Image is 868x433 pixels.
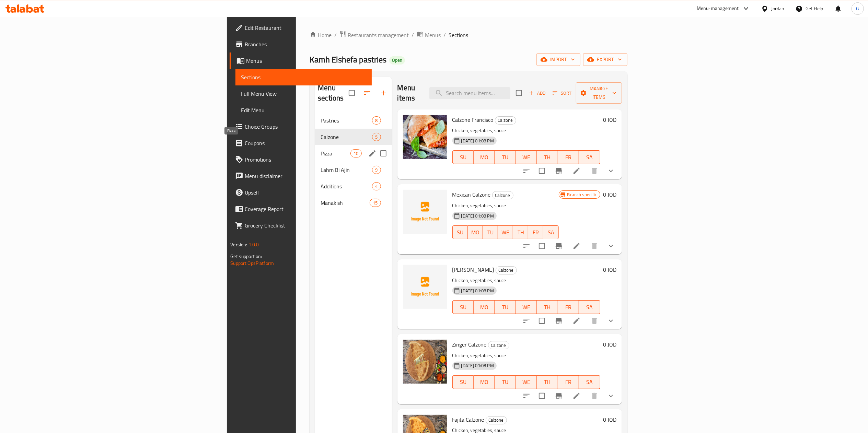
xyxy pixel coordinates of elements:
[350,149,361,157] div: items
[315,145,392,162] div: Pizza10edit
[455,377,471,387] span: SU
[230,184,372,201] a: Upsell
[483,225,498,239] button: TU
[558,375,579,389] button: FR
[474,300,495,314] button: MO
[497,302,513,312] span: TU
[452,351,600,360] p: Chicken, vegetables, sauce
[576,82,622,104] button: Manage items
[315,129,392,145] div: Calzone5
[321,182,372,190] div: Additions
[241,106,366,114] span: Edit Menu
[230,252,262,261] span: Get support on:
[468,225,483,239] button: MO
[497,377,513,387] span: TU
[455,152,471,162] span: SU
[452,300,474,314] button: SU
[528,225,543,239] button: FR
[230,259,274,268] a: Support.OpsPlatform
[443,31,446,39] li: /
[452,414,484,425] span: Fajita Calzone
[516,375,537,389] button: WE
[603,415,616,424] h6: 0 JOD
[476,152,492,162] span: MO
[471,227,480,237] span: MO
[245,155,366,164] span: Promotions
[536,53,580,66] button: import
[486,416,507,424] span: Calzone
[476,377,492,387] span: MO
[321,116,372,125] span: Pastries
[246,57,366,65] span: Menus
[535,239,549,253] span: Select to update
[372,117,380,124] span: 8
[459,362,497,369] span: [DATE] 01:08 PM
[245,139,366,147] span: Coupons
[230,217,372,234] a: Grocery Checklist
[607,167,615,175] svg: Show Choices
[579,300,600,314] button: SA
[245,122,366,131] span: Choice Groups
[235,102,372,118] a: Edit Menu
[537,300,558,314] button: TH
[697,4,739,13] div: Menu-management
[245,24,366,32] span: Edit Restaurant
[607,317,615,325] svg: Show Choices
[230,135,372,151] a: Coupons
[230,151,372,168] a: Promotions
[586,238,603,254] button: delete
[474,375,495,389] button: MO
[403,115,447,159] img: Calzone Francisco
[449,31,468,39] span: Sections
[315,162,392,178] div: Lahm Bi Ajin9
[607,242,615,250] svg: Show Choices
[516,300,537,314] button: WE
[321,133,372,141] span: Calzone
[546,227,556,237] span: SA
[607,392,615,400] svg: Show Choices
[375,85,392,101] button: Add section
[241,73,366,81] span: Sections
[370,199,381,207] div: items
[603,238,619,254] button: show more
[389,57,405,63] span: Open
[452,339,487,350] span: Zinger Calzone
[519,152,534,162] span: WE
[425,31,441,39] span: Menus
[551,163,567,179] button: Branch-specific-item
[230,52,372,69] a: Menus
[553,89,571,97] span: Sort
[572,167,581,175] a: Edit menu item
[586,388,603,404] button: delete
[372,116,381,125] div: items
[452,150,474,164] button: SU
[561,377,576,387] span: FR
[582,302,597,312] span: SA
[403,265,447,309] img: Alfredo Calzone
[540,302,555,312] span: TH
[603,190,616,199] h6: 0 JOD
[558,300,579,314] button: FR
[397,83,421,103] h2: Menu items
[367,148,378,159] button: edit
[495,150,516,164] button: TU
[389,56,405,65] div: Open
[603,313,619,329] button: show more
[321,199,370,207] span: Manakish
[488,341,509,349] span: Calzone
[518,388,535,404] button: sort-choices
[321,166,372,174] span: Lahm Bi Ajin
[235,85,372,102] a: Full Menu View
[245,221,366,230] span: Grocery Checklist
[230,20,372,36] a: Edit Restaurant
[495,375,516,389] button: TU
[551,388,567,404] button: Branch-specific-item
[235,69,372,85] a: Sections
[245,188,366,197] span: Upsell
[519,377,534,387] span: WE
[519,302,534,312] span: WE
[512,86,526,100] span: Select section
[403,340,447,384] img: Zinger Calzone
[486,416,507,424] div: Calzone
